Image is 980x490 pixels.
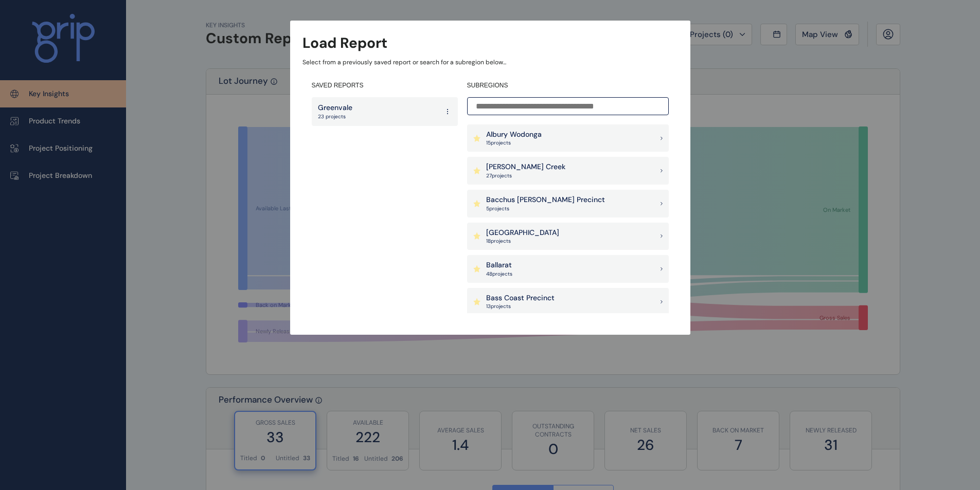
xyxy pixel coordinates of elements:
p: 18 project s [486,238,559,245]
p: Bacchus [PERSON_NAME] Precinct [486,195,605,205]
p: Bass Coast Precinct [486,293,555,303]
h3: Load Report [302,33,387,53]
p: 13 project s [486,303,555,310]
p: 23 projects [318,113,352,120]
p: 48 project s [486,270,512,278]
p: 15 project s [486,139,542,147]
h4: SUBREGIONS [467,81,669,90]
p: [GEOGRAPHIC_DATA] [486,228,559,238]
p: Albury Wodonga [486,130,542,140]
p: Select from a previously saved report or search for a subregion below... [302,58,678,67]
h4: SAVED REPORTS [312,81,458,90]
p: [PERSON_NAME] Creek [486,162,565,172]
p: Ballarat [486,260,512,270]
p: Greenvale [318,103,352,113]
p: 5 project s [486,205,605,212]
p: 27 project s [486,172,565,179]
